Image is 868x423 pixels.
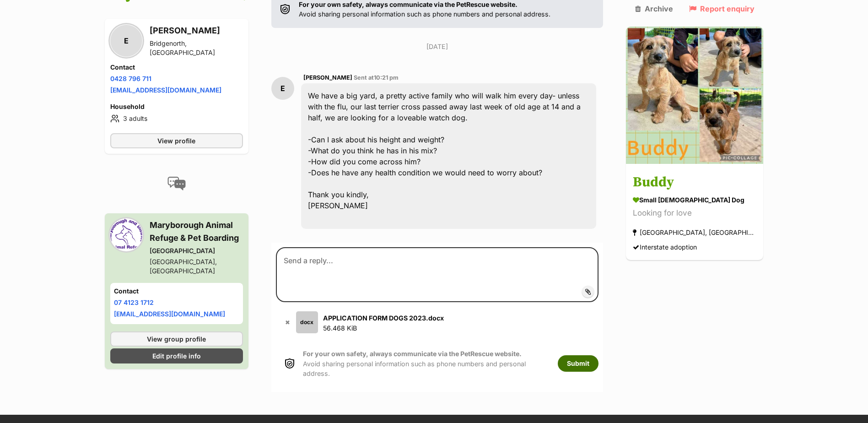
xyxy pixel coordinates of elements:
[110,86,221,94] a: [EMAIL_ADDRESS][DOMAIN_NAME]
[689,5,755,13] a: Report enquiry
[150,24,243,37] h3: [PERSON_NAME]
[374,74,399,81] span: 10:21 pm
[271,42,604,51] p: [DATE]
[110,25,142,57] div: E
[303,349,549,378] p: Avoid sharing personal information such as phone numbers and personal address.
[633,241,697,254] div: Interstate adoption
[110,331,243,347] a: View group profile
[354,74,399,81] span: Sent at
[114,287,239,296] h4: Contact
[150,219,243,244] h3: Maryborough Animal Refuge & Pet Boarding
[626,27,763,164] img: Buddy
[157,136,195,146] span: View profile
[110,219,142,251] img: Maryborough Animal Refuge profile pic
[283,318,292,327] button: ✖
[110,348,243,363] a: Edit profile info
[633,227,756,239] div: [GEOGRAPHIC_DATA], [GEOGRAPHIC_DATA]
[303,74,352,81] span: [PERSON_NAME]
[271,77,294,100] div: E
[626,166,763,260] a: Buddy small [DEMOGRAPHIC_DATA] Dog Looking for love [GEOGRAPHIC_DATA], [GEOGRAPHIC_DATA] Intersta...
[110,102,243,111] h4: Household
[558,355,598,372] button: Submit
[323,314,444,322] strong: APPLICATION FORM DOGS 2023.docx
[299,0,518,8] strong: For your own safety, always communicate via the PetRescue website.
[114,298,154,306] a: 07 4123 1712
[150,257,243,276] div: [GEOGRAPHIC_DATA], [GEOGRAPHIC_DATA]
[633,173,756,193] h3: Buddy
[110,75,151,82] a: 0428 796 711
[301,83,597,229] div: We have a big yard, a pretty active family who will walk him every day- unless with the flu, our ...
[114,310,225,318] a: [EMAIL_ADDRESS][DOMAIN_NAME]
[633,195,756,205] div: small [DEMOGRAPHIC_DATA] Dog
[147,334,206,344] span: View group profile
[110,113,243,124] li: 3 adults
[150,246,243,255] div: [GEOGRAPHIC_DATA]
[110,133,243,148] a: View profile
[635,5,673,13] a: Archive
[323,324,357,332] span: 56.468 KiB
[110,63,243,72] h4: Contact
[303,350,522,358] strong: For your own safety, always communicate via the PetRescue website.
[150,39,243,57] div: Bridgenorth, [GEOGRAPHIC_DATA]
[296,311,318,333] div: docx
[152,351,201,361] span: Edit profile info
[633,207,756,220] div: Looking for love
[167,177,186,190] img: conversation-icon-4a6f8262b818ee0b60e3300018af0b2d0b884aa5de6e9bcb8d3d4eeb1a70a7c4.svg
